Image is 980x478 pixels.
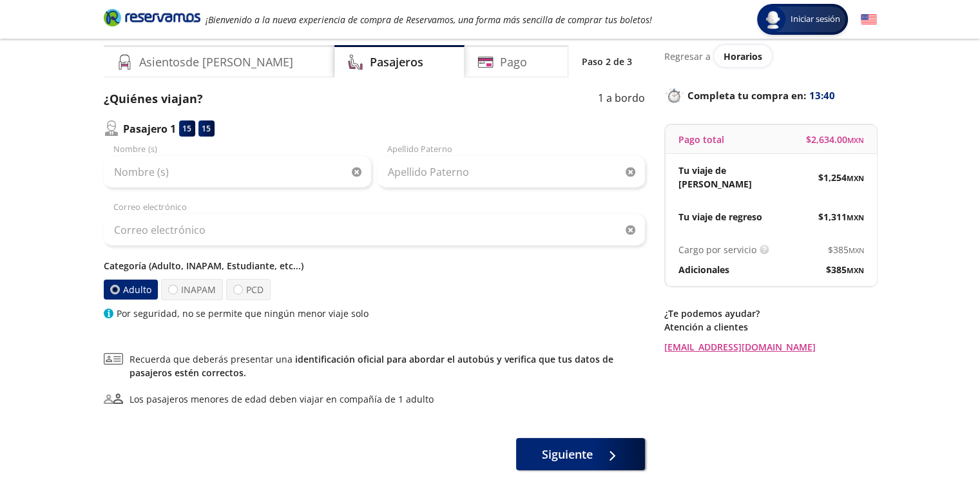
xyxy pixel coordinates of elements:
p: Regresar a [664,50,711,63]
span: Horarios [724,50,762,62]
small: MXN [847,135,864,145]
a: identificación oficial para abordar el autobús y verifica que tus datos de pasajeros estén correc... [130,353,613,379]
em: ¡Bienvenido a la nueva experiencia de compra de Reservamos, una forma más sencilla de comprar tus... [206,14,652,26]
input: Nombre (s) [104,156,371,188]
p: Cargo por servicio [678,243,756,256]
p: Tu viaje de regreso [678,210,762,224]
i: Brand Logo [104,8,200,27]
p: Tu viaje de [PERSON_NAME] [678,164,771,191]
input: Apellido Paterno [378,156,645,188]
a: Brand Logo [104,8,200,31]
small: MXN [847,265,864,275]
div: 15 [198,120,215,137]
a: [EMAIL_ADDRESS][DOMAIN_NAME] [664,340,877,354]
span: $ 385 [826,263,864,276]
p: Atención a clientes [664,320,877,334]
label: PCD [226,279,271,300]
p: Por seguridad, no se permite que ningún menor viaje solo [117,307,369,320]
span: $ 2,634.00 [806,133,864,146]
input: Correo electrónico [104,214,645,246]
span: $ 1,254 [818,171,864,184]
span: Iniciar sesión [785,13,845,26]
p: Adicionales [678,263,729,276]
h4: Pasajeros [370,53,423,71]
label: INAPAM [161,279,223,300]
div: Regresar a ver horarios [664,45,877,67]
p: Paso 2 de 3 [582,55,632,68]
span: $ 385 [828,243,864,256]
label: Adulto [102,279,159,300]
span: $ 1,311 [818,210,864,224]
span: 13:40 [809,88,835,103]
p: Pasajero 1 [123,121,176,137]
span: Siguiente [542,446,593,463]
p: ¿Quiénes viajan? [104,90,203,108]
small: MXN [847,173,864,183]
div: Los pasajeros menores de edad deben viajar en compañía de 1 adulto [130,392,434,406]
h4: Asientos de [PERSON_NAME] [139,53,293,71]
p: ¿Te podemos ayudar? [664,307,877,320]
p: 1 a bordo [598,90,645,108]
button: Siguiente [516,438,645,470]
div: 15 [179,120,195,137]
h4: Pago [500,53,527,71]
p: Categoría (Adulto, INAPAM, Estudiante, etc...) [104,259,645,272]
span: Recuerda que deberás presentar una [130,352,645,379]
p: Completa tu compra en : [664,86,877,104]
button: English [861,12,877,28]
small: MXN [847,213,864,222]
p: Pago total [678,133,724,146]
small: MXN [849,245,864,255]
